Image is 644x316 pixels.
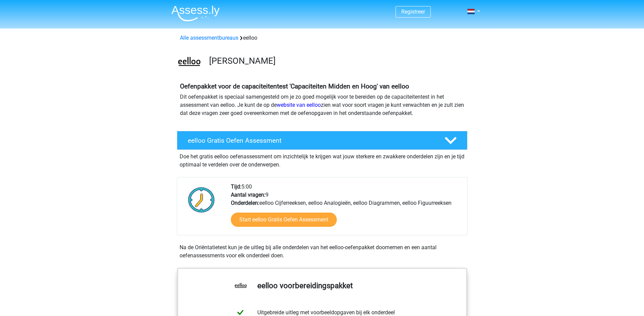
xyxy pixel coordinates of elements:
a: website van eelloo [277,102,321,108]
img: Klok [184,183,219,217]
p: Dit oefenpakket is speciaal samengesteld om je zo goed mogelijk voor te bereiden op de capaciteit... [180,93,464,117]
img: Assessly [171,5,220,21]
div: Doe het gratis eelloo oefenassessment om inzichtelijk te krijgen wat jouw sterkere en zwakkere on... [177,150,467,169]
div: eelloo [177,34,467,42]
a: Registreer [401,8,425,15]
h3: [PERSON_NAME] [209,56,462,66]
img: eelloo.png [177,50,201,74]
b: Oefenpakket voor de capaciteitentest 'Capaciteiten Midden en Hoog' van eelloo [180,82,409,90]
b: Tijd: [231,183,241,190]
a: Start eelloo Gratis Oefen Assessment [231,213,337,227]
div: 5:00 9 eelloo Cijferreeksen, eelloo Analogieën, eelloo Diagrammen, eelloo Figuurreeksen [226,183,467,235]
div: Na de Oriëntatietest kun je de uitleg bij alle onderdelen van het eelloo-oefenpakket doornemen en... [177,243,467,260]
h4: eelloo Gratis Oefen Assessment [188,137,434,144]
b: Aantal vragen: [231,192,265,198]
a: eelloo Gratis Oefen Assessment [174,131,470,150]
a: Alle assessmentbureaus [180,35,238,41]
b: Onderdelen: [231,200,259,206]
